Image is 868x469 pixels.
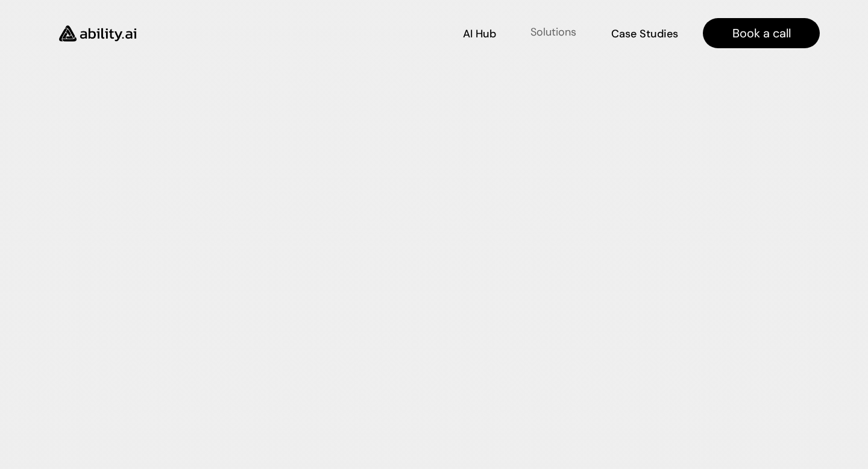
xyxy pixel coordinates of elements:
a: AI Hub [463,23,496,44]
p: Book a call [732,25,791,42]
nav: Main navigation [153,18,820,48]
a: Solutions [529,23,577,44]
p: AI Hub [463,27,496,42]
a: Book a call [703,18,820,48]
p: Case Studies [611,27,678,42]
a: Case Studies [611,23,679,44]
p: Solutions [530,25,576,40]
